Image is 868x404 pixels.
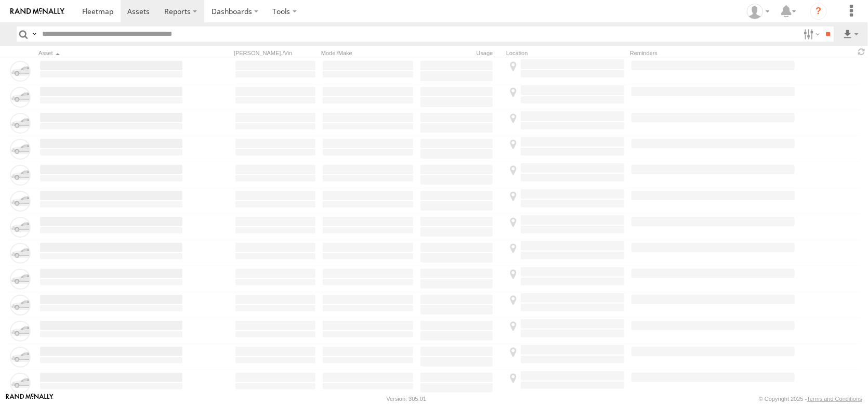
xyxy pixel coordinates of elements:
[321,49,415,57] div: Model/Make
[810,3,827,20] i: ?
[30,27,38,42] label: Search Query
[10,8,64,15] img: rand-logo.svg
[759,396,862,402] div: © Copyright 2025 -
[799,27,822,42] label: Search Filter Options
[506,49,626,57] div: Location
[387,396,426,402] div: Version: 305.01
[6,394,54,404] a: Visit our Website
[842,27,860,42] label: Export results as...
[38,49,184,57] div: Click to Sort
[234,49,317,57] div: [PERSON_NAME]./Vin
[630,49,747,57] div: Reminders
[419,49,502,57] div: Usage
[856,47,868,57] span: Refresh
[743,4,773,19] div: Dennis Braga
[807,396,862,402] a: Terms and Conditions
